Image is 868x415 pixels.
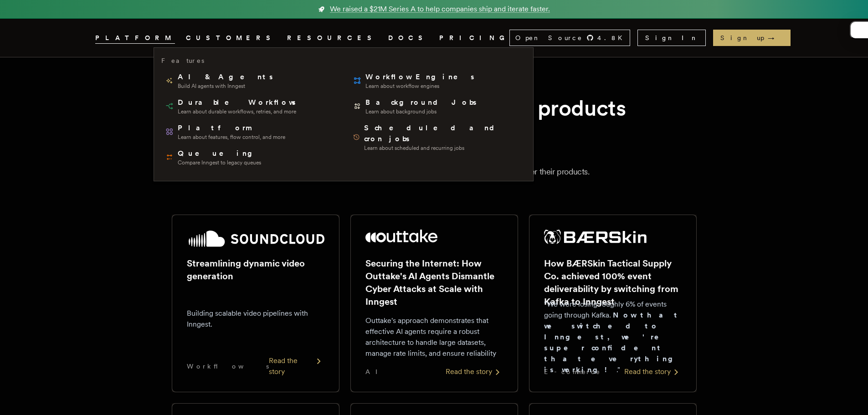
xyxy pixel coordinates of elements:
a: Outtake logoSecuring the Internet: How Outtake's AI Agents Dismantle Cyber Attacks at Scale with ... [350,215,518,392]
span: Learn about durable workflows, retries, and more [178,108,297,115]
a: Durable WorkflowsLearn about durable workflows, retries, and more [161,93,338,119]
p: "We were losing roughly 6% of events going through Kafka. ." [544,299,682,375]
span: Scheduled and cron jobs [364,123,522,144]
span: Learn about background jobs [365,108,478,115]
span: AI & Agents [178,72,274,82]
span: 4.8 K [597,33,628,42]
span: Learn about features, flow control, and more [178,133,285,141]
a: Sign In [637,30,706,46]
img: BÆRSkin Tactical Supply Co. [544,230,647,244]
nav: Global [70,19,799,57]
a: Background JobsLearn about background jobs [349,93,526,119]
span: E-commerce [544,367,601,376]
span: → [768,33,783,42]
button: RESOURCES [287,32,377,44]
a: CUSTOMERS [186,32,276,44]
p: Building scalable video pipelines with Inngest. [187,308,324,330]
a: Workflow EnginesLearn about workflow engines [349,68,526,93]
span: Open Source [515,33,583,42]
span: Compare Inngest to legacy queues [178,159,261,166]
span: Background Jobs [365,97,478,108]
span: Durable Workflows [178,97,297,108]
span: Workflows [187,362,269,371]
a: SoundCloud logoStreamlining dynamic video generationBuilding scalable video pipelines with Innges... [172,215,339,392]
img: Outtake [365,230,438,242]
span: Platform [178,123,285,133]
div: Read the story [446,366,503,377]
a: DOCS [388,32,428,44]
a: AI & AgentsBuild AI agents with Inngest [161,68,338,93]
h2: How BÆRSkin Tactical Supply Co. achieved 100% event deliverability by switching from Kafka to Inn... [544,257,682,308]
span: Workflow Engines [365,72,476,82]
a: Sign up [713,30,791,46]
a: PRICING [439,32,509,44]
a: PlatformLearn about features, flow control, and more [161,119,338,144]
h2: Securing the Internet: How Outtake's AI Agents Dismantle Cyber Attacks at Scale with Inngest [365,257,503,308]
p: From startups to public companies, our customers chose Inngest to power their products. [106,165,762,178]
p: Outtake's approach demonstrates that effective AI agents require a robust architecture to handle ... [365,315,503,359]
a: QueueingCompare Inngest to legacy queues [161,144,338,170]
h3: Features [161,55,204,66]
a: Scheduled and cron jobsLearn about scheduled and recurring jobs [349,119,526,155]
span: Queueing [178,148,261,159]
span: Learn about workflow engines [365,82,476,90]
button: PLATFORM [95,32,175,44]
span: AI [365,367,385,376]
a: BÆRSkin Tactical Supply Co. logoHow BÆRSkin Tactical Supply Co. achieved 100% event deliverabilit... [529,215,697,392]
div: Read the story [624,366,682,377]
img: SoundCloud [187,230,324,248]
span: We raised a $21M Series A to help companies ship and iterate faster. [330,4,550,15]
div: Read the story [269,355,324,377]
span: Learn about scheduled and recurring jobs [364,144,522,152]
span: Build AI agents with Inngest [178,82,274,90]
h2: Streamlining dynamic video generation [187,257,324,282]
